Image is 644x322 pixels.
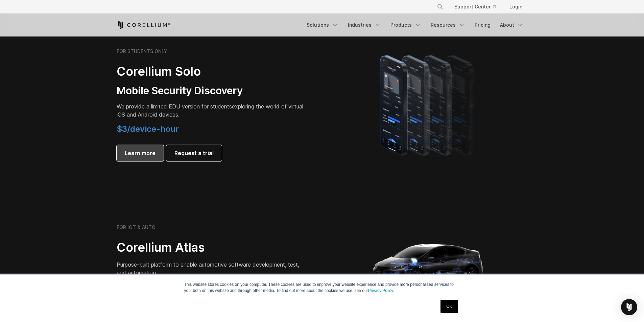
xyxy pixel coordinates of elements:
[174,149,214,157] span: Request a trial
[440,300,458,313] a: OK
[117,240,306,255] h2: Corellium Atlas
[117,102,306,119] p: exploring the world of virtual iOS and Android devices.
[166,145,222,161] a: Request a trial
[471,19,495,31] a: Pricing
[117,84,306,97] h3: Mobile Security Discovery
[427,19,469,31] a: Resources
[117,21,170,29] a: Corellium Home
[184,281,460,294] p: This website stores cookies on your computer. These cookies are used to improve your website expe...
[117,64,306,79] h2: Corellium Solo
[117,224,156,230] h6: FOR IOT & AUTO
[621,299,637,315] div: Open Intercom Messenger
[117,103,232,110] span: We provide a limited EDU version for students
[117,48,167,54] h6: FOR STUDENTS ONLY
[125,149,156,157] span: Learn more
[303,19,342,31] a: Solutions
[117,261,299,276] span: Purpose-built platform to enable automotive software development, test, and automation.
[434,1,446,13] button: Search
[303,19,528,31] div: Navigation Menu
[117,145,164,161] a: Learn more
[496,19,528,31] a: About
[386,19,425,31] a: Products
[504,1,528,13] a: Login
[429,1,528,13] div: Navigation Menu
[449,1,501,13] a: Support Center
[344,19,385,31] a: Industries
[368,288,394,293] a: Privacy Policy.
[117,124,179,134] span: $3/device-hour
[366,46,490,164] img: A lineup of four iPhone models becoming more gradient and blurred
